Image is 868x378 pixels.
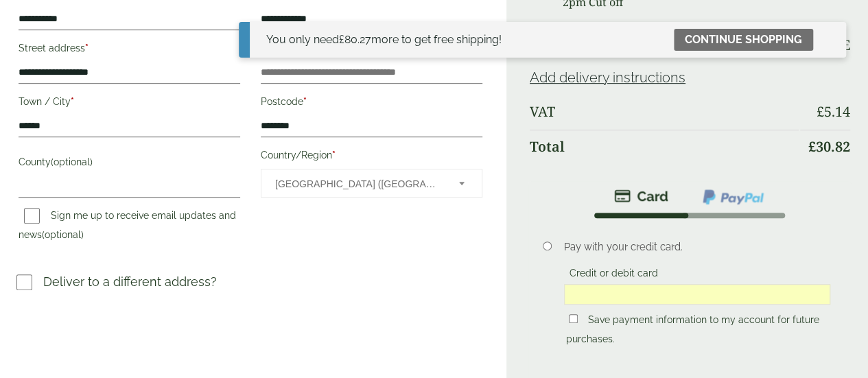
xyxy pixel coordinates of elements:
[332,150,336,161] abbr: required
[808,137,850,156] bdi: 30.82
[530,69,685,86] a: Add delivery instructions
[43,272,217,291] p: Deliver to a different address?
[564,239,831,255] p: Pay with your credit card.
[817,102,824,121] span: £
[19,38,240,62] label: Street address
[71,96,74,107] abbr: required
[339,33,371,46] span: 80.27
[19,92,240,115] label: Town / City
[24,208,40,224] input: Sign me up to receive email updates and news(optional)
[85,43,89,54] abbr: required
[261,92,482,115] label: Postcode
[564,268,664,283] label: Credit or debit card
[808,137,816,156] span: £
[568,288,827,300] iframe: Secure card payment input frame
[701,188,765,206] img: ppcp-gateway.png
[339,33,344,46] span: £
[817,102,850,121] bdi: 5.14
[530,95,799,128] th: VAT
[19,210,236,244] label: Sign me up to receive email updates and news
[261,169,482,198] span: Country/Region
[566,314,819,349] label: Save payment information to my account for future purchases.
[303,96,307,107] abbr: required
[261,145,482,169] label: Country/Region
[266,32,502,48] div: You only need more to get free shipping!
[42,229,84,240] span: (optional)
[51,156,93,167] span: (optional)
[614,188,668,204] img: stripe.png
[19,152,240,176] label: County
[275,169,441,198] span: United Kingdom (UK)
[530,130,799,163] th: Total
[674,29,813,51] a: Continue shopping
